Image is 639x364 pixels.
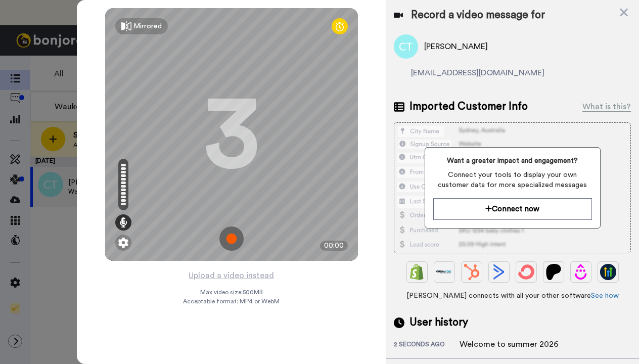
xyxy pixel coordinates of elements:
span: Max video size: 500 MB [200,288,263,296]
img: Hubspot [464,264,480,280]
span: Connect your tools to display your own customer data for more specialized messages [433,170,592,190]
img: GoHighLevel [600,264,616,280]
div: Welcome to summer 2026 [460,338,559,350]
p: Hi [PERSON_NAME], Boost your view rates with automatic re-sends of unviewed messages! We've just ... [44,29,174,39]
img: Drip [573,264,589,280]
span: User history [409,315,468,330]
p: Message from Grant, sent 5d ago [44,39,174,48]
span: Imported Customer Info [409,99,528,114]
button: Upload a video instead [186,269,277,282]
span: Acceptable format: MP4 or WebM [183,297,280,305]
div: 2 seconds ago [394,340,460,350]
img: Shopify [409,264,425,280]
img: Patreon [545,264,562,280]
img: ConvertKit [518,264,534,280]
div: 00:00 [320,241,348,251]
div: 3 [204,97,259,172]
img: Ontraport [436,264,452,280]
div: What is this? [582,101,631,113]
span: Want a greater impact and engagement? [433,156,592,166]
div: message notification from Grant, 5d ago. Hi Waukeela, Boost your view rates with automatic re-sen... [15,21,187,55]
button: Connect now [433,198,592,220]
a: See how [591,292,619,299]
span: [PERSON_NAME] connects with all your other software [394,291,631,301]
img: Profile image for Grant [23,30,39,47]
img: ActiveCampaign [491,264,507,280]
img: ic_record_start.svg [219,226,244,251]
img: ic_gear.svg [118,238,128,248]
